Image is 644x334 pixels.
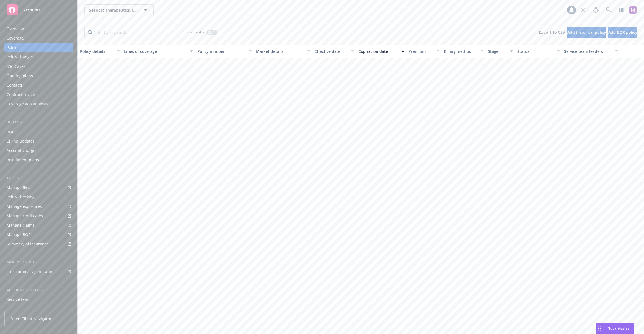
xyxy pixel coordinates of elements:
[7,295,30,304] div: Service team
[629,6,637,14] img: photo
[7,202,42,211] div: Manage exposures
[567,30,606,35] span: Add historical policy
[4,240,73,248] a: Summary of insurance
[603,4,614,15] a: Search
[7,267,53,276] div: Loss summary generator
[4,287,73,293] div: Account settings
[4,24,73,33] a: Overview
[359,48,398,54] div: Expiration date
[7,34,24,43] div: Coverage
[7,193,35,201] div: Policy checking
[4,146,73,155] a: Account charges
[7,24,24,33] div: Overview
[486,45,515,58] button: Stage
[356,45,406,58] button: Expiration date
[7,90,36,99] div: Contract review
[7,53,34,61] div: Policy changes
[256,48,304,54] div: Market details
[312,45,356,58] button: Effective date
[7,146,37,155] div: Account charges
[7,43,20,52] div: Policies
[4,211,73,220] a: Manage certificates
[562,45,620,58] button: Service team leaders
[4,193,73,201] a: Policy checking
[616,4,627,15] a: Switch app
[4,156,73,164] a: Installment plans
[4,2,73,18] a: Accounts
[7,240,49,248] div: Summary of insurance
[608,30,637,35] span: Add BOR policy
[7,221,35,230] div: Manage claims
[7,81,23,90] div: Contacts
[7,62,25,71] div: SSC Cases
[78,45,122,58] button: Policy details
[4,120,73,125] div: Billing
[4,53,73,61] a: Policy changes
[183,30,205,35] span: Show inactive
[539,27,565,38] button: Export to CSV
[124,48,187,54] div: Lines of coverage
[122,45,195,58] button: Lines of coverage
[197,48,245,54] div: Policy number
[4,221,73,230] a: Manage claims
[7,100,48,108] div: Coverage gap analysis
[4,175,73,181] div: Tools
[539,30,565,35] span: Export to CSV
[4,230,73,239] a: Manage BORs
[254,45,312,58] button: Market details
[596,323,603,334] div: Drag to move
[4,137,73,146] a: Billing updates
[4,71,73,80] a: Quoting plans
[4,127,73,136] a: Invoices
[4,202,73,211] a: Manage exposures
[607,326,629,331] span: Nova Assist
[7,230,33,239] div: Manage BORs
[4,267,73,276] a: Loss summary generator
[515,45,562,58] button: Status
[7,127,22,136] div: Invoices
[578,4,589,15] a: Stop snowing
[4,295,73,304] a: Service team
[195,45,254,58] button: Policy number
[84,4,154,15] button: Seaport Therapeutics, Inc.
[567,27,606,38] button: Add historical policy
[7,211,43,220] div: Manage certificates
[564,48,612,54] div: Service team leaders
[7,156,39,164] div: Installment plans
[80,48,113,54] div: Policy details
[590,4,601,15] a: Report a Bug
[10,316,51,322] span: Open Client Navigator
[7,71,33,80] div: Quoting plans
[406,45,441,58] button: Premium
[4,43,73,52] a: Policies
[4,90,73,99] a: Contract review
[84,27,180,38] input: Filter by keyword...
[315,48,348,54] div: Effective date
[408,48,433,54] div: Premium
[7,183,30,192] div: Manage files
[488,48,507,54] div: Stage
[4,62,73,71] a: SSC Cases
[89,7,137,13] span: Seaport Therapeutics, Inc.
[7,304,42,313] div: Sales relationships
[517,48,554,54] div: Status
[4,81,73,90] a: Contacts
[4,100,73,108] a: Coverage gap analysis
[442,45,486,58] button: Billing method
[596,323,634,334] button: Nova Assist
[23,8,41,12] span: Accounts
[4,260,73,265] div: Analytics hub
[4,34,73,43] a: Coverage
[7,137,35,146] div: Billing updates
[444,48,477,54] div: Billing method
[608,27,637,38] button: Add BOR policy
[4,304,73,313] a: Sales relationships
[4,183,73,192] a: Manage files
